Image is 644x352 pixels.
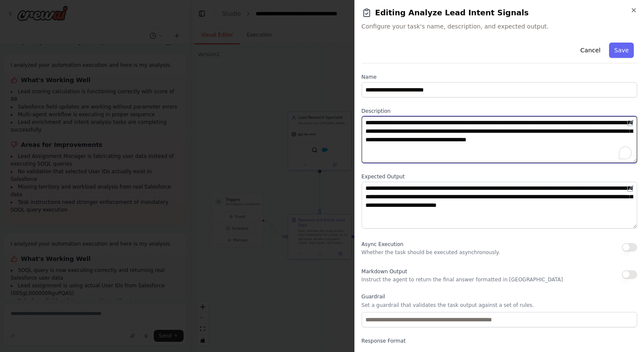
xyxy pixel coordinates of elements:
label: Name [362,74,637,80]
label: Guardrail [362,293,637,300]
button: Save [609,43,634,58]
button: Cancel [575,43,605,58]
p: Set a guardrail that validates the task output against a set of rules. [362,302,637,309]
button: Open in editor [625,183,635,194]
label: Expected Output [362,173,637,180]
textarea: To enrich screen reader interactions, please activate Accessibility in Grammarly extension settings [362,116,637,163]
label: Response Format [362,338,637,344]
span: Markdown Output [362,269,407,275]
h2: Editing Analyze Lead Intent Signals [362,7,637,19]
button: Open in editor [625,118,635,128]
p: Whether the task should be executed asynchronously. [362,249,500,256]
span: Async Execution [362,241,403,247]
p: Instruct the agent to return the final answer formatted in [GEOGRAPHIC_DATA] [362,276,563,283]
label: Description [362,108,637,114]
span: Configure your task's name, description, and expected output. [362,22,637,31]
